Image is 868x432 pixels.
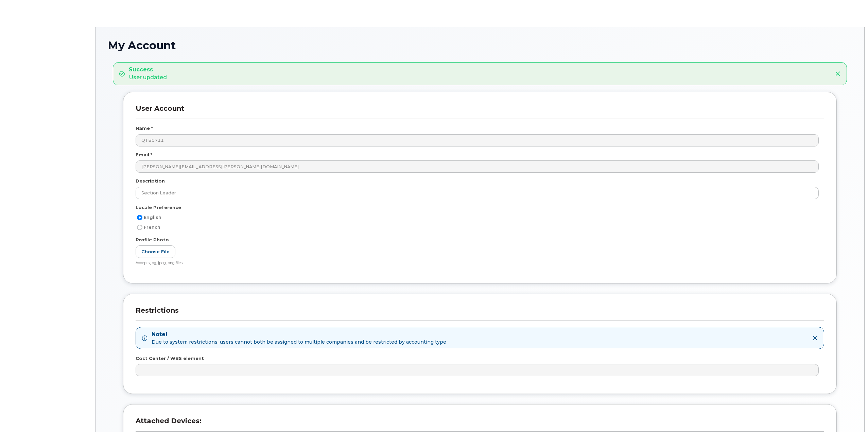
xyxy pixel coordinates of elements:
[144,225,160,230] span: French
[129,66,167,82] div: User updated
[152,339,446,345] span: Due to system restrictions, users cannot both be assigned to multiple companies and be restricted...
[136,104,824,119] h3: User Account
[108,39,852,51] h1: My Account
[129,66,167,74] strong: Success
[136,204,181,211] label: Locale Preference
[136,152,152,158] label: Email *
[152,331,446,339] strong: Note!
[136,355,204,362] label: Cost Center / WBS element
[136,261,819,266] div: Accepts jpg, jpeg, png files
[136,417,824,431] h3: Attached Devices:
[137,225,142,230] input: French
[137,215,142,220] input: English
[136,237,169,243] label: Profile Photo
[136,306,824,321] h3: Restrictions
[136,245,175,258] label: Choose File
[144,215,161,220] span: English
[136,178,165,184] label: Description
[136,125,153,132] label: Name *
